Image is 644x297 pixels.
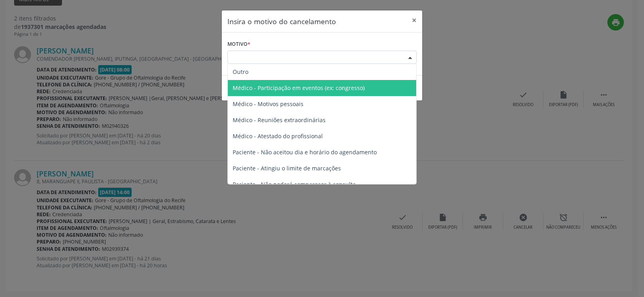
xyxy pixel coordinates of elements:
label: Motivo [227,38,250,51]
span: Paciente - Não aceitou dia e horário do agendamento [233,148,377,156]
h5: Insira o motivo do cancelamento [227,16,336,27]
span: Paciente - Não poderá comparecer à consulta [233,180,356,188]
span: Outro [233,68,248,76]
span: Médico - Reuniões extraordinárias [233,116,326,124]
span: Médico - Atestado do profissional [233,132,323,140]
button: Close [406,10,422,30]
span: Médico - Participação em eventos (ex: congresso) [233,84,365,92]
span: Médico - Motivos pessoais [233,100,303,108]
span: Paciente - Atingiu o limite de marcações [233,164,341,172]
